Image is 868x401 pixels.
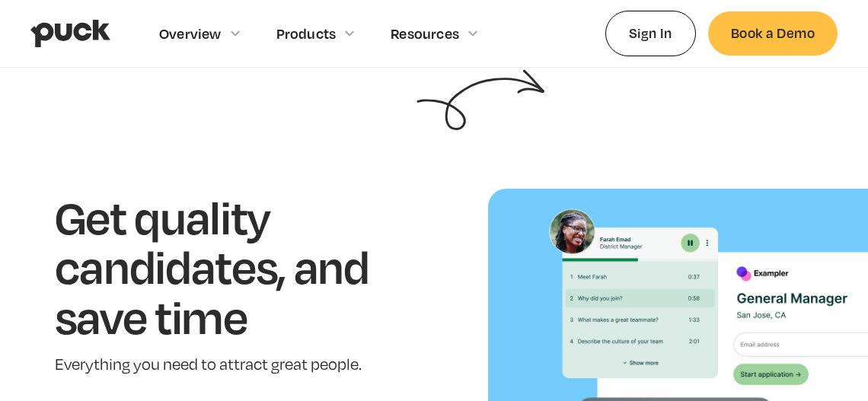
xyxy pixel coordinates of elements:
a: Sign In [605,11,696,56]
h1: Get quality candidates, and save time [55,192,416,342]
div: Resources [391,25,459,42]
p: Everything you need to attract great people. [55,354,416,376]
div: Overview [159,25,222,42]
a: Book a Demo [708,11,838,55]
div: Products [276,25,337,42]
